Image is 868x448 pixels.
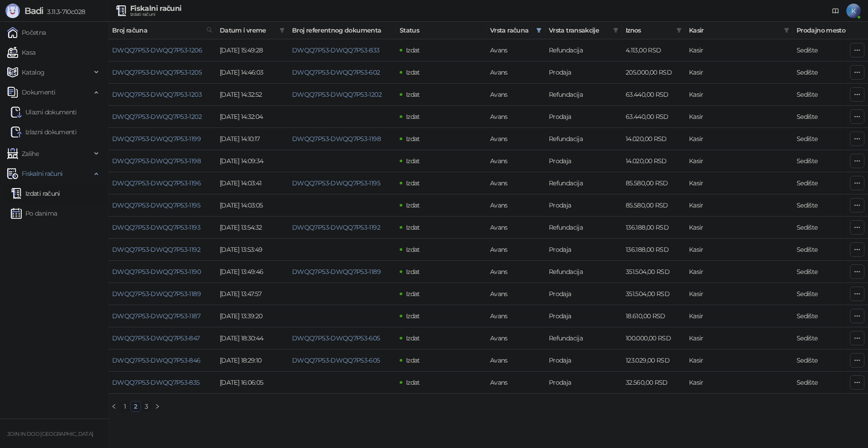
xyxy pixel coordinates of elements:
span: Iznos [626,25,673,35]
td: Kasir [685,128,793,150]
td: Kasir [685,172,793,194]
span: left [111,404,117,409]
li: 1 [119,401,130,412]
a: DWQQ7P53-DWQQ7P53-1192 [112,245,200,254]
span: filter [675,24,684,37]
span: filter [784,28,789,33]
td: Avans [486,372,545,394]
td: Avans [486,84,545,106]
td: Kasir [685,61,793,84]
td: Avans [486,217,545,239]
th: Vrsta računa [486,22,545,39]
th: Vrsta transakcije [545,22,622,39]
span: filter [536,28,542,33]
span: Dokumenti [22,83,55,101]
span: Izdat [406,90,420,99]
td: Prodaja [545,283,622,305]
span: Vrsta računa [490,25,533,35]
span: filter [676,28,682,33]
th: Status [396,22,486,39]
a: Izdati računi [11,184,60,203]
span: Izdat [406,68,420,76]
td: [DATE] 14:32:04 [216,106,288,128]
td: [DATE] 14:03:41 [216,172,288,194]
span: filter [534,24,543,37]
a: DWQQ7P53-DWQQ7P53-602 [292,68,380,76]
td: Kasir [685,349,793,372]
span: filter [782,24,791,37]
a: DWQQ7P53-DWQQ7P53-1190 [112,268,201,276]
td: [DATE] 14:46:03 [216,61,288,84]
td: DWQQ7P53-DWQQ7P53-847 [108,327,216,349]
span: Badi [24,5,43,16]
a: DWQQ7P53-DWQQ7P53-1198 [112,157,201,165]
td: 14.020,00 RSD [622,150,685,172]
td: Refundacija [545,172,622,194]
td: Avans [486,150,545,172]
td: Avans [486,106,545,128]
td: DWQQ7P53-DWQQ7P53-1189 [108,283,216,305]
td: DWQQ7P53-DWQQ7P53-1195 [108,194,216,217]
span: Izdat [406,290,420,298]
td: [DATE] 13:47:57 [216,283,288,305]
button: left [108,401,119,412]
a: DWQQ7P53-DWQQ7P53-1203 [112,90,202,99]
td: Avans [486,194,545,217]
span: Izdat [406,46,420,54]
td: DWQQ7P53-DWQQ7P53-835 [108,372,216,394]
a: Izlazni dokumenti [11,123,76,141]
td: Prodaja [545,239,622,261]
span: Vrsta transakcije [549,25,609,35]
span: Broj računa [112,25,203,35]
a: DWQQ7P53-DWQQ7P53-847 [112,334,200,342]
td: Kasir [685,261,793,283]
td: 63.440,00 RSD [622,84,685,106]
th: Broj računa [108,22,216,39]
span: Katalog [22,63,45,81]
span: Izdat [406,179,420,187]
div: Izdati računi [130,12,181,17]
img: Ulazni dokumenti [11,107,22,118]
img: Logo [5,4,20,18]
td: 123.029,00 RSD [622,349,685,372]
td: Refundacija [545,39,622,61]
a: DWQQ7P53-DWQQ7P53-605 [292,334,380,342]
small: JOIN IN DOO [GEOGRAPHIC_DATA] [7,431,93,437]
a: DWQQ7P53-DWQQ7P53-1199 [112,135,201,143]
a: DWQQ7P53-DWQQ7P53-1205 [112,68,202,76]
a: Po danima [11,204,57,222]
a: DWQQ7P53-DWQQ7P53-833 [292,46,380,54]
td: 14.020,00 RSD [622,128,685,150]
td: DWQQ7P53-DWQQ7P53-1206 [108,39,216,61]
span: filter [279,28,285,33]
span: Datum i vreme [220,25,276,35]
td: Kasir [685,84,793,106]
td: Avans [486,172,545,194]
td: 205.000,00 RSD [622,61,685,84]
span: Izdat [406,312,420,320]
div: Fiskalni računi [130,5,181,12]
td: DWQQ7P53-DWQQ7P53-1203 [108,84,216,106]
td: 85.580,00 RSD [622,172,685,194]
td: 63.440,00 RSD [622,106,685,128]
td: DWQQ7P53-DWQQ7P53-1196 [108,172,216,194]
span: 3.11.3-710c028 [43,8,85,16]
td: Refundacija [545,217,622,239]
a: DWQQ7P53-DWQQ7P53-1192 [292,223,380,231]
a: Početna [7,24,46,42]
td: 18.610,00 RSD [622,305,685,327]
td: [DATE] 15:49:28 [216,39,288,61]
td: Avans [486,261,545,283]
a: Ulazni dokumentiUlazni dokumenti [11,103,77,121]
span: Izdat [406,135,420,143]
a: DWQQ7P53-DWQQ7P53-835 [112,378,200,387]
td: 32.560,00 RSD [622,372,685,394]
a: DWQQ7P53-DWQQ7P53-1189 [292,268,381,276]
td: Prodaja [545,305,622,327]
a: Dokumentacija [828,4,843,18]
td: [DATE] 18:29:10 [216,349,288,372]
li: 3 [141,401,152,412]
a: 3 [142,401,151,411]
td: Kasir [685,106,793,128]
td: Avans [486,61,545,84]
